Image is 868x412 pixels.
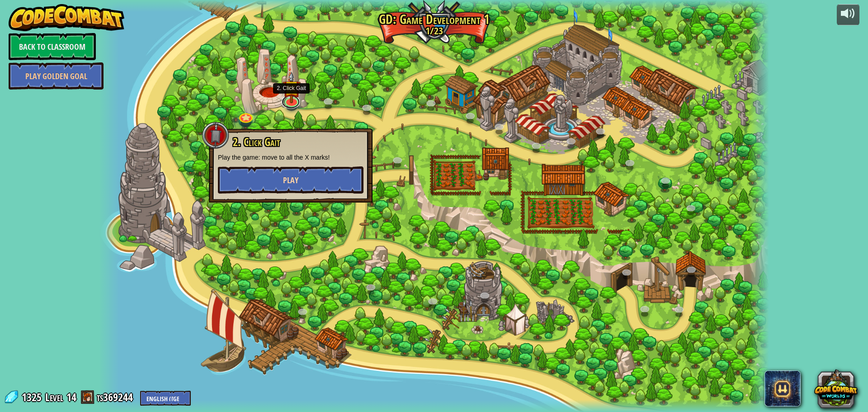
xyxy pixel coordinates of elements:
[233,134,280,150] span: 2. Click Gait
[283,72,301,103] img: level-banner-started.png
[9,33,96,60] a: Back to Classroom
[9,4,124,31] img: CodeCombat - Learn how to code by playing a game
[45,390,63,405] span: Level
[22,390,44,404] span: 1325
[218,153,363,162] p: Play the game: move to all the X marks!
[218,166,363,194] button: Play
[66,390,76,404] span: 14
[9,62,104,90] a: Play Golden Goal
[283,175,298,186] span: Play
[837,4,859,25] button: Adjust volume
[97,390,136,404] a: ts369244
